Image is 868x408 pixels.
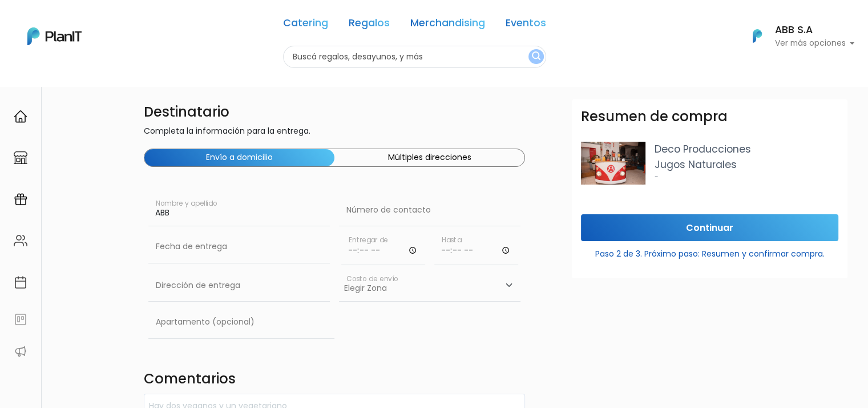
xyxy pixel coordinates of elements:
[581,243,838,260] p: Paso 2 de 3. Próximo paso: Resumen y confirmar compra.
[14,151,27,165] img: marketplace-4ceaa7011d94191e9ded77b95e3339b90024bf715f7c57f8cf31f2d8c509eaba.svg
[581,142,645,185] img: Carrtito_jugos_naturales.jpg
[581,214,838,241] input: Continuar
[14,234,27,247] img: people-662611757002400ad9ed0e3c099ab2801c6687ba6c219adb57efc949bc21e19d.svg
[283,18,328,32] a: Catering
[14,193,27,206] img: campaigns-02234683943229c281be62815700db0a1741e53638e28bf9629b52c665b00959.svg
[434,231,518,265] input: Hasta
[581,109,728,125] h3: Resumen de compra
[283,46,546,68] input: Buscá regalos, desayunos, y más
[349,18,390,32] a: Regalos
[144,125,525,139] p: Completa la información para la entrega.
[745,23,770,49] img: PlanIt Logo
[27,27,82,45] img: PlanIt Logo
[655,142,838,157] p: Deco Producciones
[148,231,330,263] input: Fecha de entrega
[655,157,838,172] p: Jugos Naturales
[148,306,334,338] input: Apartamento (opcional)
[334,149,524,166] button: Múltiples direcciones
[144,371,525,390] h4: Comentarios
[14,313,27,326] img: feedback-78b5a0c8f98aac82b08bfc38622c3050aee476f2c9584af64705fc4e61158814.svg
[14,275,27,289] img: calendar-87d922413cdce8b2cf7b7f5f62616a5cf9e4887200fb71536465627b3292af00.svg
[532,51,540,62] img: search_button-432b6d5273f82d61273b3651a40e1bd1b912527efae98b1b7a1b2c0702e16a8d.svg
[738,21,854,51] button: PlanIt Logo ABB S.A Ver más opciones
[774,25,854,35] h6: ABB S.A
[506,18,546,32] a: Eventos
[14,345,27,358] img: partners-52edf745621dab592f3b2c58e3bca9d71375a7ef29c3b500c9f145b62cc070d4.svg
[148,270,330,302] input: Dirección de entrega
[59,11,164,33] div: ¿Necesitás ayuda?
[144,149,334,166] button: Envío a domicilio
[148,194,330,226] input: Nombre y apellido
[144,104,525,121] h4: Destinatario
[14,110,27,123] img: home-e721727adea9d79c4d83392d1f703f7f8bce08238fde08b1acbfd93340b81755.svg
[655,172,838,182] p: -
[410,18,485,32] a: Merchandising
[774,39,854,47] p: Ver más opciones
[339,194,520,226] input: Número de contacto
[341,231,425,265] input: Horario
